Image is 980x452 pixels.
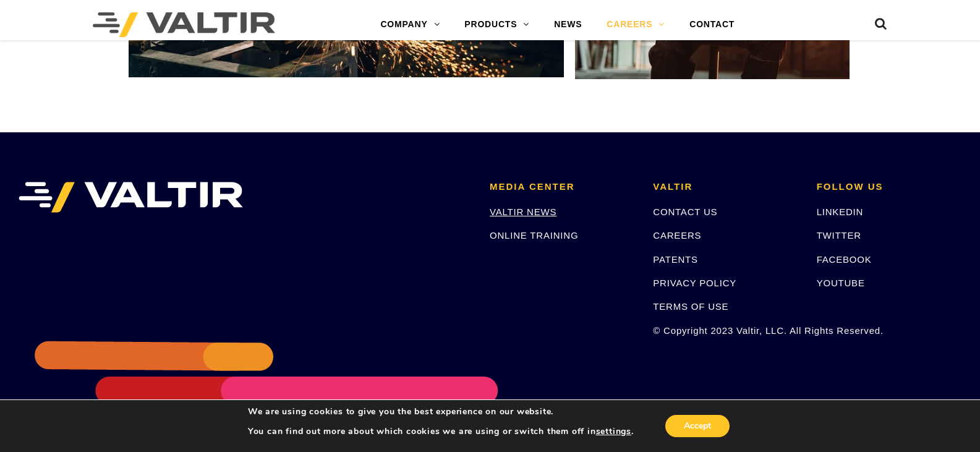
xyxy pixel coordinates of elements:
[368,12,452,37] a: COMPANY
[596,426,631,437] button: settings
[665,415,730,437] button: Accept
[19,182,243,213] img: VALTIR
[677,12,747,37] a: CONTACT
[653,323,798,338] p: © Copyright 2023 Valtir, LLC. All Rights Reserved.
[653,254,698,265] a: PATENTS
[93,12,275,37] img: Valtir
[248,426,634,437] p: You can find out more about which cookies we are using or switch them off in .
[490,207,556,217] a: VALTIR NEWS
[817,230,861,241] a: TWITTER
[452,12,542,37] a: PRODUCTS
[817,182,961,192] h2: FOLLOW US
[490,230,578,241] a: ONLINE TRAINING
[248,406,634,417] p: We are using cookies to give you the best experience on our website.
[817,207,864,217] a: LINKEDIN
[594,12,677,37] a: CAREERS
[653,207,717,217] a: CONTACT US
[653,182,798,192] h2: VALTIR
[653,278,736,288] a: PRIVACY POLICY
[817,254,872,265] a: FACEBOOK
[490,182,634,192] h2: MEDIA CENTER
[817,278,865,288] a: YOUTUBE
[542,12,594,37] a: NEWS
[653,301,728,312] a: TERMS OF USE
[653,230,701,241] a: CAREERS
